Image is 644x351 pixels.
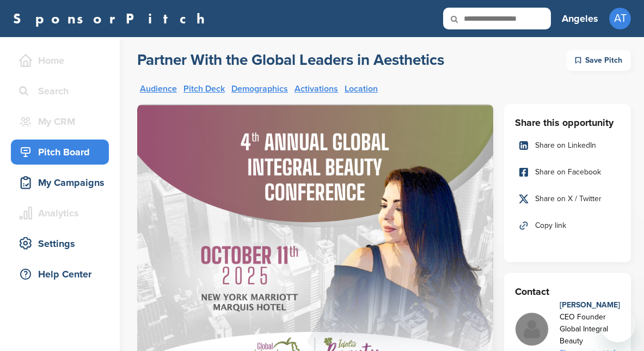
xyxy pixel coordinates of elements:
[231,84,288,93] a: Demographics
[11,48,109,73] a: Home
[16,173,109,192] div: My Campaigns
[183,84,225,93] a: Pitch Deck
[16,51,109,70] div: Home
[11,140,109,165] a: Pitch Board
[515,214,620,237] a: Copy link
[137,50,444,71] a: Partner With the Global Leaders in Aesthetics
[535,193,602,205] span: Share on X / Twitter
[515,115,620,130] h3: Share this opportunity
[600,307,635,342] iframe: Button to launch messaging window
[560,299,620,311] div: [PERSON_NAME]
[11,201,109,226] a: Analytics
[609,8,631,29] span: AT
[16,112,109,131] div: My CRM
[16,234,109,253] div: Settings
[535,140,596,152] span: Share on LinkedIn
[535,166,601,178] span: Share on Facebook
[515,187,620,210] a: Share on X / Twitter
[515,161,620,184] a: Share on Facebook
[16,142,109,162] div: Pitch Board
[345,84,378,93] a: Location
[11,170,109,195] a: My Campaigns
[16,81,109,101] div: Search
[140,84,177,93] a: Audience
[13,11,212,26] a: SponsorPitch
[515,284,620,299] h3: Contact
[560,311,620,323] div: CEO Founder
[562,11,598,26] h3: Angeles
[535,220,566,232] span: Copy link
[137,50,444,70] h2: Partner With the Global Leaders in Aesthetics
[16,203,109,223] div: Analytics
[567,50,631,71] div: Save Pitch
[11,231,109,256] a: Settings
[11,78,109,104] a: Search
[16,264,109,284] div: Help Center
[515,134,620,157] a: Share on LinkedIn
[11,109,109,134] a: My CRM
[562,7,598,31] a: Angeles
[11,262,109,287] a: Help Center
[295,84,338,93] a: Activations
